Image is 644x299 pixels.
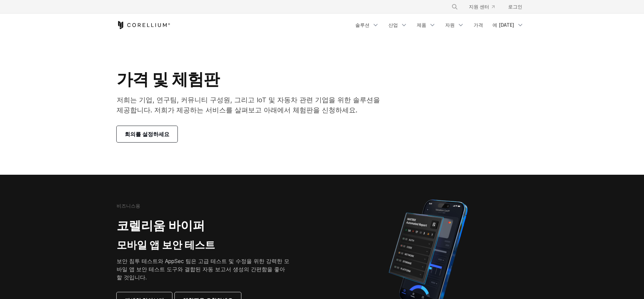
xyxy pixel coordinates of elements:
[388,22,398,28] font: 산업
[117,203,140,209] font: 비즈니스용
[117,96,380,114] font: 저희는 기업, 연구팀, 커뮤니티 구성원, 그리고 IoT 및 자동차 관련 기업을 위한 솔루션을 제공합니다. 저희가 제공하는 서비스를 살펴보고 아래에서 체험판을 신청하세요.
[445,22,455,28] font: 자원
[117,218,205,233] font: 코렐리움 바이퍼
[117,258,289,281] font: 보안 침투 테스트와 AppSec 팀은 고급 테스트 및 수정을 위한 강력한 모바일 앱 보안 테스트 도구와 결합된 자동 보고서 생성의 간편함을 좋아할 것입니다.
[351,19,528,31] div: 탐색 메뉴
[117,126,177,142] a: 회의를 설정하세요
[508,4,522,9] font: 로그인
[443,1,528,13] div: 탐색 메뉴
[469,4,489,9] font: 지원 센터
[117,69,219,89] font: 가격 및 체험판
[117,21,170,29] a: 코렐리움 홈
[355,22,369,28] font: 솔루션
[474,22,483,28] font: 가격
[417,22,426,28] font: 제품
[117,239,215,251] font: 모바일 앱 보안 테스트
[449,1,461,13] button: 찾다
[125,131,169,137] font: 회의를 설정하세요
[493,22,514,28] font: 에 [DATE]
